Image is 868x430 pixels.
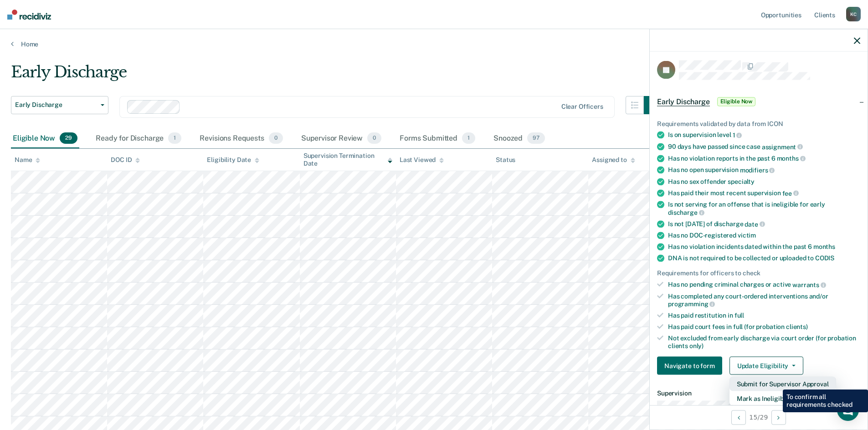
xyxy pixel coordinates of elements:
[657,120,860,127] div: Requirements validated by data from ICON
[745,220,765,228] span: date
[111,156,140,164] div: DOC ID
[303,152,392,167] div: Supervision Termination Date
[729,391,836,406] button: Mark as Ineligible
[15,156,40,164] div: Name
[689,342,704,349] span: only)
[777,155,806,162] span: months
[668,254,860,262] div: DNA is not required to be collected or uploaded to
[269,132,283,144] span: 0
[168,132,181,144] span: 1
[496,156,515,164] div: Status
[668,201,860,216] div: Is not serving for an offense that is ineligible for early
[94,129,183,149] div: Ready for Discharge
[792,281,826,288] span: warrants
[462,132,475,144] span: 1
[813,243,835,250] span: months
[650,87,868,116] div: Early DischargeEligible Now
[762,143,803,150] span: assignment
[729,377,836,391] button: Submit for Supervisor Approval
[198,129,284,149] div: Revisions Requests
[668,323,860,330] div: Has paid court fees in full (for probation
[733,132,742,139] span: 1
[734,312,744,319] span: full
[668,208,704,216] span: discharge
[668,243,860,251] div: Has no violation incidents dated within the past 6
[7,10,51,20] img: Recidiviz
[657,269,860,277] div: Requirements for officers to check
[650,405,868,429] div: 15 / 29
[657,357,726,375] a: Navigate to form link
[786,323,808,330] span: clients)
[657,357,722,375] button: Navigate to form
[527,132,545,144] span: 97
[668,312,860,319] div: Has paid restitution in
[668,334,860,349] div: Not excluded from early discharge via court order (for probation clients
[657,390,860,397] dt: Supervision
[740,166,775,173] span: modifiers
[668,300,715,308] span: programming
[668,189,860,197] div: Has paid their most recent supervision
[668,292,860,308] div: Has completed any court-ordered interventions and/or
[771,410,786,425] button: Next Opportunity
[728,177,755,185] span: specialty
[668,281,860,289] div: Has no pending criminal charges or active
[668,142,860,151] div: 90 days have passed since case
[668,166,860,174] div: Has no open supervision
[668,232,860,239] div: Has no DOC-registered
[668,131,860,139] div: Is on supervision level
[60,132,77,144] span: 29
[738,232,756,239] span: victim
[367,132,381,144] span: 0
[668,154,860,162] div: Has no violation reports in the past 6
[492,129,547,149] div: Snoozed
[731,410,746,425] button: Previous Opportunity
[815,254,834,262] span: CODIS
[846,7,861,21] div: K C
[299,129,384,149] div: Supervisor Review
[11,129,79,149] div: Eligible Now
[11,63,662,89] div: Early Discharge
[782,189,799,197] span: fee
[11,40,857,48] a: Home
[592,156,635,164] div: Assigned to
[657,97,710,106] span: Early Discharge
[668,177,860,185] div: Has no sex offender
[717,97,756,106] span: Eligible Now
[207,156,259,164] div: Eligibility Date
[729,357,803,375] button: Update Eligibility
[561,103,603,111] div: Clear officers
[400,156,444,164] div: Last Viewed
[398,129,477,149] div: Forms Submitted
[15,101,97,109] span: Early Discharge
[837,399,859,421] div: Open Intercom Messenger
[668,220,860,228] div: Is not [DATE] of discharge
